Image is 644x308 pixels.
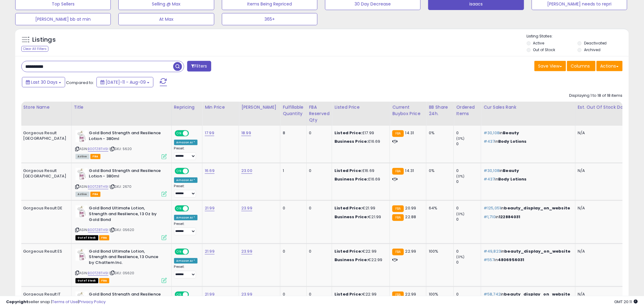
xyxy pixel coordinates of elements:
[597,61,623,71] button: Actions
[109,271,134,275] span: | SKU: 05620
[484,205,570,211] p: in
[334,205,362,211] b: Listed Price:
[109,146,132,151] span: | SKU: 5620
[79,299,106,305] a: Privacy Policy
[75,235,98,240] span: All listings that are currently out of stock and unavailable for purchase on Amazon
[334,205,385,211] div: €21.99
[392,130,404,137] small: FBA
[334,104,387,110] div: Listed Price
[334,139,385,144] div: £16.69
[456,136,465,141] small: (0%)
[75,168,167,196] div: ASIN:
[174,258,198,264] div: Amazon AI *
[205,130,214,136] a: 17.99
[23,130,67,141] div: Gorgeous Result [GEOGRAPHIC_DATA]
[96,77,153,87] button: [DATE]-11 - Aug-09
[334,168,362,173] b: Listed Price:
[118,13,214,25] button: At Max
[392,249,404,255] small: FBA
[334,138,368,144] b: Business Price:
[109,227,134,232] span: | SKU: 05620
[456,179,481,184] div: 0
[578,168,631,173] p: N/A
[567,61,596,71] button: Columns
[429,104,451,117] div: BB Share 24h.
[534,61,566,71] button: Save View
[484,214,570,220] p: in
[484,104,572,110] div: Cur Sales Rank
[456,104,478,117] div: Ordered Items
[174,146,198,160] div: Preset:
[456,254,465,259] small: (0%)
[578,205,631,211] p: N/A
[334,257,368,263] b: Business Price:
[75,249,167,282] div: ASIN:
[456,168,481,173] div: 0
[498,257,524,263] span: 4806956031
[571,63,590,69] span: Columns
[90,192,101,197] span: FBA
[174,104,200,110] div: Repricing
[205,104,236,110] div: Min Price
[89,205,163,224] b: Gold Bond Ultimate Lotion, Strength and Resilience, 13 Oz by Gold Bond
[484,248,501,254] span: #49,823
[205,205,215,211] a: 21.99
[334,249,385,254] div: €22.99
[88,184,109,189] a: B00TZ8TH9I
[175,249,183,254] span: ON
[456,260,481,265] div: 0
[88,227,109,233] a: B00TZ8TH9I
[174,140,198,145] div: Amazon AI *
[484,249,570,254] p: in
[283,168,302,173] div: 1
[392,214,404,221] small: FBA
[175,206,183,211] span: ON
[99,278,110,283] span: FBA
[484,168,499,173] span: #30,108
[175,168,183,173] span: ON
[334,168,385,173] div: £16.69
[23,104,69,110] div: Store Name
[484,214,495,220] span: #1,710
[334,177,385,182] div: £16.69
[527,33,629,39] p: Listing States:
[484,168,570,173] p: in
[484,130,499,136] span: #30,108
[309,168,327,173] div: 0
[241,104,278,110] div: [PERSON_NAME]
[569,93,623,99] div: Displaying 1 to 18 of 18 items
[405,205,416,211] span: 20.99
[309,130,327,136] div: 0
[75,249,88,261] img: 41KKz+v6rUL._SL40_.jpg
[456,174,465,179] small: (0%)
[499,214,520,220] span: 122884031
[31,79,58,85] span: Last 30 Days
[456,212,465,216] small: (0%)
[174,222,198,236] div: Preset:
[109,184,131,189] span: | SKU: 2670
[187,61,211,72] button: Filters
[456,141,481,147] div: 0
[174,177,198,183] div: Amazon AI *
[88,271,109,276] a: B00TZ8TH9I
[392,168,404,175] small: FBA
[484,139,570,144] p: in
[88,146,109,152] a: B00TZ8TH9I
[505,248,571,254] span: beauty_display_on_website
[174,265,198,278] div: Preset:
[405,130,414,136] span: 14.31
[429,168,449,173] div: 0%
[498,138,527,144] span: Body Lotions
[283,104,304,117] div: Fulfillable Quantity
[283,249,302,254] div: 0
[89,168,163,181] b: Gold Bond Strength and Resilience Lotion - 380ml
[75,205,167,239] div: ASIN:
[392,104,424,117] div: Current Buybox Price
[32,36,56,44] h5: Listings
[392,205,404,212] small: FBA
[89,249,163,267] b: Gold Bond Ultimate Lotion, Strength and Resilience, 13 Ounce by Chattem Inc.
[66,80,94,86] span: Compared to:
[334,248,362,254] b: Listed Price:
[334,214,385,220] div: €21.99
[75,130,167,159] div: ASIN:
